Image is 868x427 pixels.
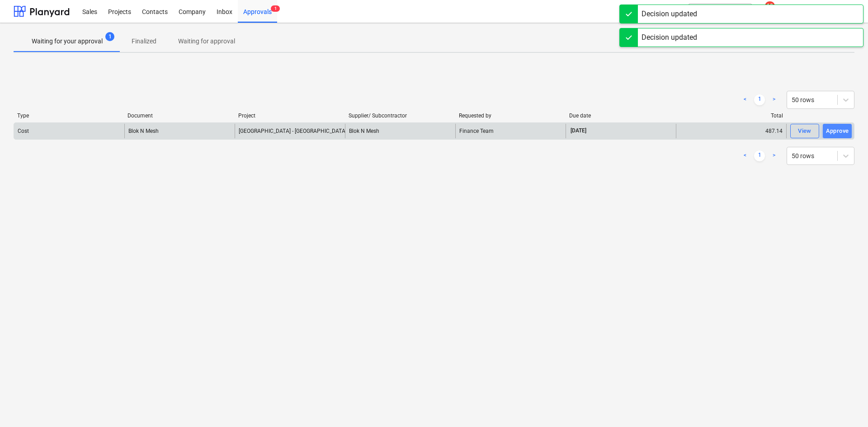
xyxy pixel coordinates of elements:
[105,32,114,41] span: 1
[128,128,159,134] div: Blok N Mesh
[798,126,811,136] div: View
[769,94,779,105] a: Next page
[178,37,235,46] p: Waiting for approval
[769,150,779,161] a: Next page
[238,113,341,119] div: Project
[17,113,120,119] div: Type
[680,113,783,119] div: Total
[132,37,156,46] p: Finalized
[790,124,819,138] button: View
[740,94,750,105] a: Previous page
[345,124,455,138] div: Blok N Mesh
[740,150,750,161] a: Previous page
[570,127,587,135] span: [DATE]
[676,124,786,138] div: 487.14
[349,113,452,119] div: Supplier/ Subcontractor
[642,32,697,43] div: Decision updated
[18,128,29,134] div: Cost
[569,113,672,119] div: Due date
[754,150,765,161] a: Page 1 is your current page
[754,94,765,105] a: Page 1 is your current page
[455,124,566,138] div: Finance Team
[459,113,562,119] div: Requested by
[239,128,445,134] span: North Kent College - Hadlow College (Peter Webster Building and Garden Centre)
[826,126,849,136] div: Approve
[823,124,852,138] button: Approve
[271,5,280,12] span: 1
[127,113,231,119] div: Document
[642,9,697,19] div: Decision updated
[32,37,103,46] p: Waiting for your approval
